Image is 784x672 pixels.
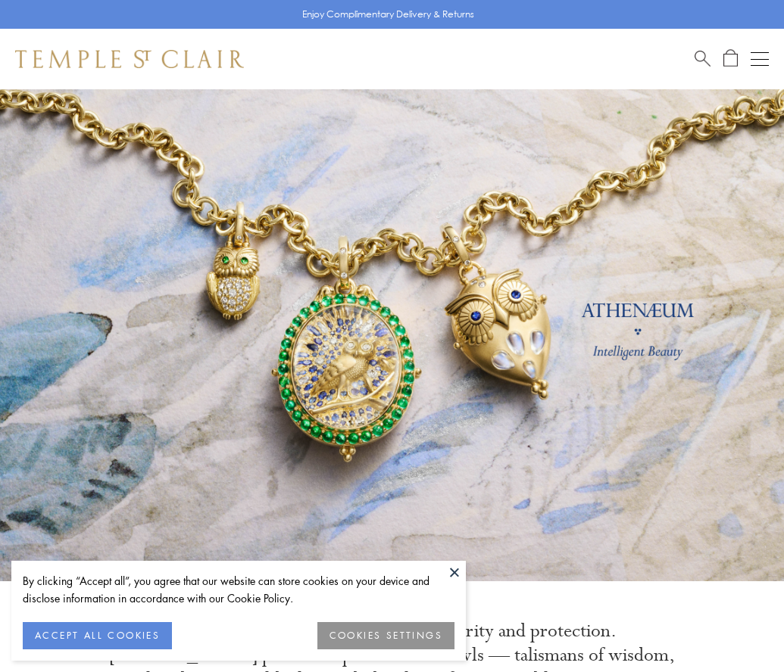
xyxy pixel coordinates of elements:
[723,49,738,68] a: Open Shopping Bag
[302,7,474,22] p: Enjoy Complimentary Delivery & Returns
[23,572,454,607] div: By clicking “Accept all”, you agree that our website can store cookies on your device and disclos...
[695,49,711,68] a: Search
[23,622,172,649] button: ACCEPT ALL COOKIES
[15,50,244,68] img: Temple St. Clair
[751,50,769,68] button: Open navigation
[317,622,454,649] button: COOKIES SETTINGS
